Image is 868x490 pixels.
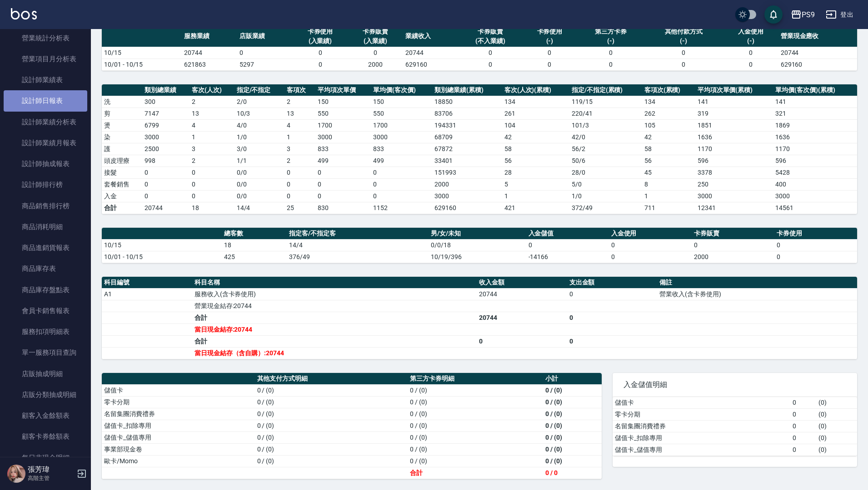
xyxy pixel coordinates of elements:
td: 營業現金結存:20744 [192,300,477,312]
td: 0 [526,239,609,251]
td: 18 [190,202,234,214]
td: 20744 [142,202,190,214]
td: 染 [102,131,142,143]
a: 設計師業績表 [4,69,87,90]
td: 合計 [192,335,477,347]
td: 18 [222,239,287,251]
td: 319 [695,108,773,119]
td: 1 / 0 [569,190,642,202]
td: 頭皮理療 [102,155,142,167]
td: 25 [284,202,315,214]
td: 550 [315,108,371,119]
th: 店販業績 [237,26,293,47]
td: 150 [371,96,432,108]
td: 0 [348,47,403,59]
button: save [764,5,783,24]
td: 0 [315,178,371,190]
td: 56 / 2 [569,143,642,155]
td: 0 [459,59,522,70]
td: 0 [190,167,234,178]
a: 商品庫存盤點表 [4,279,87,300]
a: 每日非現金明細 [4,447,87,468]
td: 0 / (0) [543,420,602,431]
td: 376/49 [287,251,429,263]
a: 設計師業績月報表 [4,132,87,153]
th: 科目編號 [102,277,192,289]
td: 4 [190,119,234,131]
td: 101 / 3 [569,119,642,131]
a: 商品消耗明細 [4,216,87,237]
td: 2 [190,155,234,167]
th: 備註 [657,277,857,289]
td: 0 / (0) [408,431,543,443]
div: (-) [524,36,575,46]
td: 58 [642,143,695,155]
td: 421 [502,202,569,214]
td: 2 [190,96,234,108]
td: 5 / 0 [569,178,642,190]
a: 顧客入金餘額表 [4,405,87,426]
td: 名留集團消費禮券 [613,420,790,432]
td: 20744 [477,288,567,300]
td: 0 [609,251,692,263]
td: 0 / 0 [234,167,285,178]
td: 0 [723,47,778,59]
td: 14561 [773,202,857,214]
th: 單均價(客次價) [371,84,432,96]
table: a dense table [102,84,857,214]
td: 0 / (0) [543,408,602,420]
td: 0 [609,239,692,251]
td: 0 / (0) [255,443,408,455]
div: 卡券使用 [295,27,346,36]
td: 5297 [237,59,293,70]
td: 燙 [102,119,142,131]
td: 儲值卡_扣除專用 [102,420,255,431]
td: 42 / 0 [569,131,642,143]
td: 50 / 6 [569,155,642,167]
td: 0 / (0) [255,431,408,443]
td: 接髮 [102,167,142,178]
th: 第三方卡券明細 [408,373,543,385]
td: 629160 [432,202,502,214]
td: 4 / 0 [234,119,285,131]
th: 單均價(客次價)(累積) [773,84,857,96]
td: 13 [190,108,234,119]
td: 2 [284,96,315,108]
a: 設計師業績分析表 [4,112,87,132]
td: 0 [567,335,658,347]
td: 596 [773,155,857,167]
td: 0 / (0) [255,420,408,431]
th: 小計 [543,373,602,385]
td: 0 [577,59,644,70]
td: A1 [102,288,192,300]
td: 3 [190,143,234,155]
td: 596 [695,155,773,167]
td: 250 [695,178,773,190]
div: (入業績) [295,36,346,46]
td: ( 0 ) [816,432,857,444]
td: 3378 [695,167,773,178]
td: 499 [371,155,432,167]
td: 10/15 [102,47,182,59]
td: 0 / (0) [408,443,543,455]
td: 1 [502,190,569,202]
th: 客項次(累積) [642,84,695,96]
td: 3000 [142,131,190,143]
td: 儲值卡 [102,384,255,396]
th: 客次(人次)(累積) [502,84,569,96]
td: 1851 [695,119,773,131]
td: 5428 [773,167,857,178]
img: Logo [11,8,37,20]
td: 0 [284,190,315,202]
td: 0 / (0) [543,396,602,408]
th: 業績收入 [403,26,459,47]
td: 3000 [432,190,502,202]
td: 1 / 0 [234,131,285,143]
td: 3000 [371,131,432,143]
th: 科目名稱 [192,277,477,289]
td: 20744 [403,47,459,59]
th: 類別總業績 [142,84,190,96]
th: 營業現金應收 [778,26,857,47]
a: 店販分類抽成明細 [4,384,87,405]
td: 套餐銷售 [102,178,142,190]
